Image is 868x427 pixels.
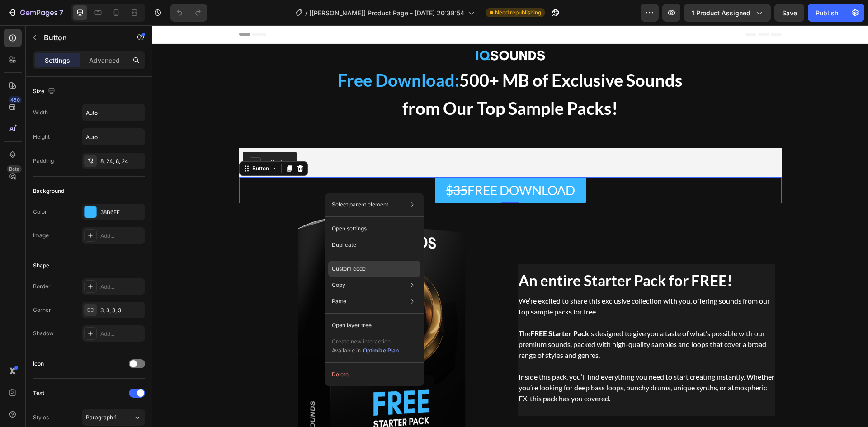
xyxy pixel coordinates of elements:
div: 450 [9,96,22,103]
div: Corner [33,306,51,314]
div: Publish [816,8,838,18]
div: Add... [100,330,143,338]
div: Border [33,282,51,291]
p: We’re excited to share this exclusive collection with you, offering sounds from our top sample pa... [366,270,623,292]
p: 7 [59,7,63,18]
p: Select parent element [332,201,388,209]
div: Undo/Redo [170,4,207,22]
div: Width [33,108,48,117]
div: Image [33,231,49,239]
p: Open settings [332,225,367,233]
span: Paragraph 1 [86,413,117,422]
div: Height [33,133,50,141]
div: 8, 24, 8, 24 [100,157,143,165]
div: Color [33,208,47,216]
input: Auto [82,129,145,145]
div: 38B6FF [100,208,143,216]
img: Klaviyo.png [98,132,108,143]
div: Klaviyo [116,132,137,141]
div: Button [98,139,118,147]
span: Save [782,9,797,17]
div: Background [33,187,64,195]
p: Advanced [89,56,120,65]
button: Save [774,4,804,22]
div: Shape [33,262,49,270]
div: Padding [33,157,54,165]
p: Button [44,32,121,43]
p: Inside this pack, you’ll find everything you need to start creating instantly. Whether you’re loo... [366,346,623,379]
span: / [305,8,307,18]
s: $35 [293,157,315,173]
button: 7 [4,4,67,22]
span: Available in [332,347,361,354]
p: Create new interaction [332,337,399,346]
input: Auto [82,104,145,121]
div: Size [33,85,57,98]
div: Add... [100,232,143,240]
iframe: To enrich screen reader interactions, please activate Accessibility in Grammarly extension settings [152,25,868,427]
div: Icon [33,360,44,368]
p: Custom code [332,265,366,273]
div: Add... [100,283,143,291]
strong: FREE Starter Pack [378,304,437,312]
button: Paragraph 1 [82,409,145,426]
p: Copy [332,281,345,289]
button: 1 product assigned [684,4,771,22]
p: Settings [45,56,70,65]
span: 500+ MB of Exclusive Sounds [307,44,530,65]
button: Publish [808,4,846,22]
p: Open layer tree [332,321,372,329]
button: Optimize Plan [363,346,399,355]
span: [[PERSON_NAME]] Product Page - [DATE] 20:38:54 [309,8,464,18]
span: from Our Top Sample Packs! [250,72,466,93]
span: Free Download: [185,44,307,65]
p: FREE DOWNLOAD [293,155,423,174]
p: Paste [332,297,346,305]
div: Text [33,389,44,397]
button: Delete [328,366,420,383]
button: Klaviyo [90,127,144,148]
div: 3, 3, 3, 3 [100,306,143,314]
div: Beta [7,165,22,173]
div: Styles [33,413,49,422]
div: Optimize Plan [363,347,399,355]
span: Need republishing [495,9,541,17]
span: An entire Starter Pack for FREE! [366,246,580,264]
p: The is designed to give you a taste of what’s possible with our premium sounds, packed with high-... [366,303,623,335]
div: Shadow [33,329,54,338]
p: Duplicate [332,241,356,249]
button: <p><s>$35</s> FREE DOWNLOAD</p> [283,152,434,178]
span: 1 product assigned [692,8,750,18]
